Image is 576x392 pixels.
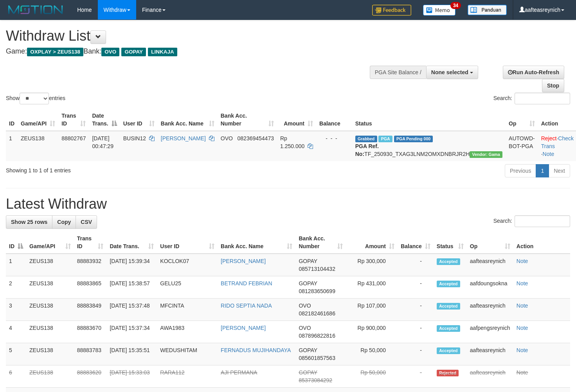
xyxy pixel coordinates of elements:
td: AWA1983 [157,321,218,343]
a: AJI PERMANA [221,369,257,376]
span: Copy 082369454473 to clipboard [238,135,274,141]
span: Accepted [437,281,460,287]
td: - [398,343,434,365]
td: - [398,299,434,321]
a: Note [517,280,528,286]
span: Copy 85373084292 to clipboard [299,377,332,383]
span: Copy 085601857563 to clipboard [299,355,335,361]
td: ZEUS138 [26,321,74,343]
th: Status: activate to sort column ascending [434,231,467,254]
td: 88883783 [74,343,107,365]
span: 34 [450,2,461,9]
span: PGA Pending [394,136,433,142]
td: 4 [6,321,26,343]
span: GOPAY [299,280,317,286]
th: Game/API: activate to sort column ascending [26,231,74,254]
a: Check Trans [541,135,574,149]
td: ZEUS138 [26,365,74,388]
a: Note [517,303,528,309]
a: Copy [52,215,76,229]
span: Show 25 rows [11,219,47,225]
img: Feedback.jpg [372,5,411,16]
span: OVO [101,48,119,56]
span: GOPAY [299,369,317,376]
a: [PERSON_NAME] [221,258,266,264]
a: Note [517,347,528,353]
th: ID: activate to sort column descending [6,231,26,254]
span: OXPLAY > ZEUS138 [27,48,83,56]
span: Copy 085713104432 to clipboard [299,266,335,272]
td: 1 [6,254,26,276]
td: aafteasreynich [467,365,513,388]
td: 88883865 [74,276,107,299]
td: ZEUS138 [26,299,74,321]
td: 2 [6,276,26,299]
td: aafpengsreynich [467,321,513,343]
th: Amount: activate to sort column ascending [277,109,316,131]
select: Showentries [20,93,49,104]
th: Action [513,231,570,254]
span: [DATE] 00:47:29 [92,135,113,149]
span: OVO [299,325,311,331]
th: Bank Acc. Name: activate to sort column ascending [158,109,218,131]
td: AUTOWD-BOT-PGA [506,131,538,161]
img: MOTION_logo.png [6,4,65,16]
span: OVO [221,135,233,141]
td: [DATE] 15:39:34 [106,254,157,276]
a: BETRAND FEBRIAN [221,280,272,286]
span: Grabbed [355,136,377,142]
button: None selected [426,66,478,79]
span: None selected [431,69,468,75]
td: 88883849 [74,299,107,321]
td: aafteasreynich [467,343,513,365]
h1: Withdraw List [6,28,376,44]
td: 88883620 [74,365,107,388]
a: RIDO SEPTIA NADA [221,303,272,309]
td: TF_250930_TXAG3LNM2OMXDNBRJR2H [352,131,506,161]
span: 88802767 [61,135,86,141]
span: GOPAY [299,347,317,353]
td: RARA112 [157,365,218,388]
th: Bank Acc. Name: activate to sort column ascending [218,231,295,254]
th: Op: activate to sort column ascending [467,231,513,254]
th: Bank Acc. Number: activate to sort column ascending [218,109,277,131]
td: 3 [6,299,26,321]
td: Rp 107,000 [346,299,398,321]
td: [DATE] 15:38:57 [106,276,157,299]
td: Rp 900,000 [346,321,398,343]
span: Rp 1.250.000 [280,135,304,149]
h4: Game: Bank: [6,48,376,55]
th: Trans ID: activate to sort column ascending [58,109,89,131]
td: Rp 50,000 [346,365,398,388]
td: GELU25 [157,276,218,299]
span: GOPAY [121,48,146,56]
span: Copy 087896822816 to clipboard [299,333,335,339]
td: ZEUS138 [18,131,58,161]
th: User ID: activate to sort column ascending [157,231,218,254]
td: Rp 300,000 [346,254,398,276]
a: [PERSON_NAME] [161,135,206,141]
span: Accepted [437,258,460,265]
label: Search: [493,215,570,227]
th: Status [352,109,506,131]
a: Note [543,151,554,157]
span: Copy 081283650699 to clipboard [299,288,335,294]
a: 1 [536,164,549,177]
th: Op: activate to sort column ascending [506,109,538,131]
td: WEDUSHITAM [157,343,218,365]
span: OVO [299,303,311,309]
td: MFCINTA [157,299,218,321]
th: Balance [316,109,352,131]
th: Balance: activate to sort column ascending [398,231,434,254]
td: - [398,321,434,343]
td: - [398,254,434,276]
a: Show 25 rows [6,215,52,229]
td: 1 [6,131,18,161]
input: Search: [515,215,570,227]
input: Search: [515,93,570,104]
span: Accepted [437,303,460,310]
span: Marked by aafsreyleap [378,136,392,142]
td: aafteasreynich [467,299,513,321]
a: Previous [505,164,536,177]
td: [DATE] 15:37:48 [106,299,157,321]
